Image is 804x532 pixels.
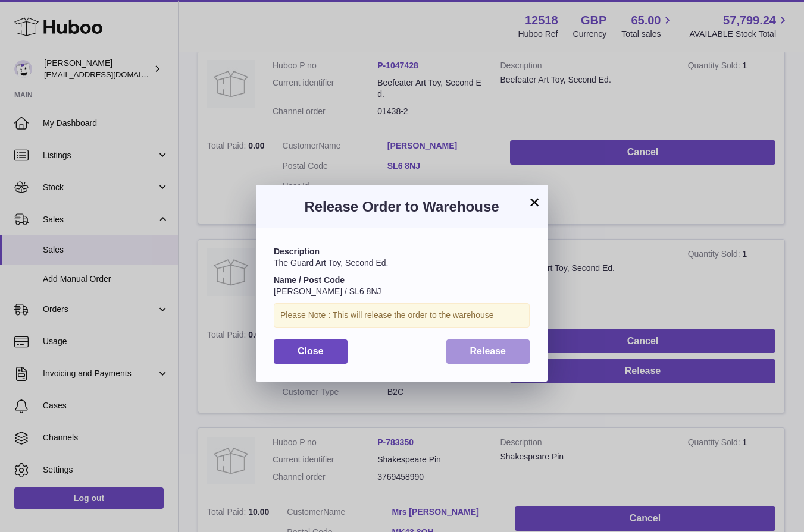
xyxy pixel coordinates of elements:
[274,258,388,267] span: The Guard Art Toy, Second Ed.
[274,287,381,296] span: [PERSON_NAME] / SL6 8NJ
[298,346,324,356] span: Close
[274,247,320,256] strong: Description
[274,275,345,285] strong: Name / Post Code
[274,197,530,216] h3: Release Order to Warehouse
[274,339,348,364] button: Close
[527,195,542,209] button: ×
[446,339,530,364] button: Release
[274,303,530,328] div: Please Note : This will release the order to the warehouse
[470,346,506,356] span: Release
